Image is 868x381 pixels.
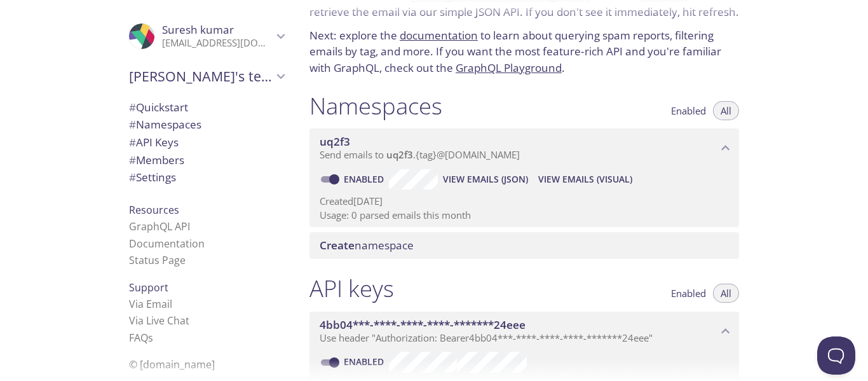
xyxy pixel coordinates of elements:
[129,135,179,149] span: API Keys
[119,60,294,93] div: Suresh's team
[129,117,136,132] span: #
[129,135,136,149] span: #
[119,99,294,116] div: Quickstart
[320,238,414,253] span: namespace
[148,331,153,345] span: s
[309,274,394,303] h1: API keys
[456,60,562,75] a: GraphQL Playground
[320,134,350,149] span: uq2f3
[129,297,172,311] a: Via Email
[129,237,205,251] a: Documentation
[533,169,637,190] button: View Emails (Visual)
[443,172,528,187] span: View Emails (JSON)
[162,37,273,50] p: [EMAIL_ADDRESS][DOMAIN_NAME]
[713,101,739,120] button: All
[129,153,184,167] span: Members
[309,128,739,168] div: uq2f3 namespace
[129,219,190,233] a: GraphQL API
[309,232,739,259] div: Create namespace
[129,281,168,294] span: Support
[129,170,136,184] span: #
[129,100,188,114] span: Quickstart
[663,284,714,303] button: Enabled
[162,22,234,37] span: Suresh kumar
[817,336,855,375] iframe: Help Scout Beacon - Open
[129,67,273,85] span: [PERSON_NAME]'s team
[400,28,478,43] a: documentation
[119,169,294,186] div: Team Settings
[129,331,153,345] a: FAQ
[320,238,355,253] span: Create
[129,153,136,167] span: #
[438,169,533,190] button: View Emails (JSON)
[320,209,729,222] p: Usage: 0 parsed emails this month
[119,151,294,169] div: Members
[713,284,739,303] button: All
[119,15,294,57] div: Suresh kumar
[119,134,294,151] div: API Keys
[342,173,389,185] a: Enabled
[129,170,176,184] span: Settings
[309,92,442,120] h1: Namespaces
[309,27,739,76] p: Next: explore the to learn about querying spam reports, filtering emails by tag, and more. If you...
[129,314,189,328] a: Via Live Chat
[663,101,714,120] button: Enabled
[129,203,179,217] span: Resources
[129,117,201,132] span: Namespaces
[538,172,632,187] span: View Emails (Visual)
[342,356,389,368] a: Enabled
[119,116,294,134] div: Namespaces
[386,148,413,161] span: uq2f3
[320,148,520,161] span: Send emails to . {tag} @[DOMAIN_NAME]
[129,100,136,114] span: #
[320,195,729,208] p: Created [DATE]
[129,253,186,267] a: Status Page
[129,357,215,371] span: © [DOMAIN_NAME]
